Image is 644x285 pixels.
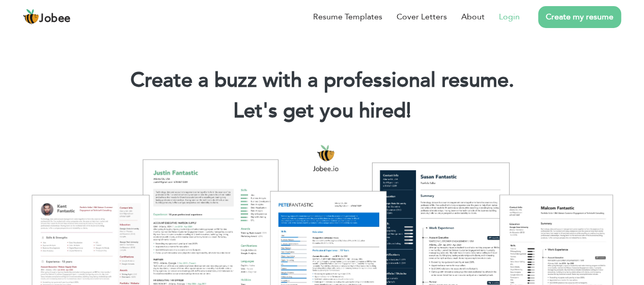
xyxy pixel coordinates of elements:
a: Resume Templates [313,11,382,23]
h1: Create a buzz with a professional resume. [15,67,629,94]
span: | [406,97,411,125]
a: Create my resume [538,6,621,28]
a: About [461,11,485,23]
span: get you hired! [283,97,411,125]
a: Login [499,11,520,23]
h2: Let's [15,98,629,124]
a: Cover Letters [397,11,447,23]
img: jobee.io [23,9,39,25]
a: Jobee [23,9,71,25]
span: Jobee [39,13,71,24]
